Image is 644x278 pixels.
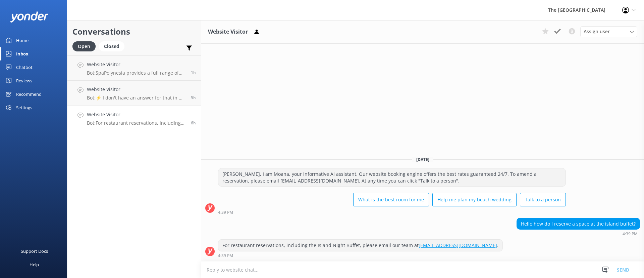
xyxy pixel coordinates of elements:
[580,26,637,37] div: Assign User
[218,168,566,186] div: [PERSON_NAME], I am Moana, your informative AI assistant. Our website booking engine offers the b...
[623,232,638,236] strong: 4:39 PM
[218,253,503,258] div: Sep 27 2025 04:39pm (UTC -10:00) Pacific/Honolulu
[191,95,196,101] span: Sep 27 2025 05:06pm (UTC -10:00) Pacific/Honolulu
[87,70,186,76] p: Bot: SpaPolynesia provides a full range of spa treatments and is open [DATE] to [DATE] from 9am t...
[10,11,49,23] img: yonder-white-logo.png
[16,47,29,61] div: Inbox
[16,61,33,74] div: Chatbot
[432,193,517,206] button: Help me plan my beach wedding
[218,254,233,258] strong: 4:39 PM
[99,41,124,51] div: Closed
[520,193,566,206] button: Talk to a person
[191,70,196,75] span: Sep 27 2025 09:58pm (UTC -10:00) Pacific/Honolulu
[72,25,196,38] h2: Conversations
[353,193,429,206] button: What is the best room for me
[218,210,233,214] strong: 4:39 PM
[67,55,201,81] a: Website VisitorBot:SpaPolynesia provides a full range of spa treatments and is open [DATE] to [DA...
[517,218,640,230] div: Hello how do I reserve a space at the island buffet?
[16,74,32,87] div: Reviews
[208,28,248,36] h3: Website Visitor
[67,81,201,106] a: Website VisitorBot:⚡ I don't have an answer for that in my knowledge base. Please try and rephras...
[21,244,48,258] div: Support Docs
[16,87,42,101] div: Recommend
[16,34,29,47] div: Home
[412,157,433,162] span: [DATE]
[72,42,99,50] a: Open
[72,41,96,51] div: Open
[419,242,497,248] a: [EMAIL_ADDRESS][DOMAIN_NAME]
[87,95,186,101] p: Bot: ⚡ I don't have an answer for that in my knowledge base. Please try and rephrase your questio...
[584,28,610,35] span: Assign user
[16,101,32,114] div: Settings
[87,61,186,68] h4: Website Visitor
[191,120,196,126] span: Sep 27 2025 04:39pm (UTC -10:00) Pacific/Honolulu
[517,231,640,236] div: Sep 27 2025 04:39pm (UTC -10:00) Pacific/Honolulu
[218,240,502,251] div: For restaurant reservations, including the Island Night Buffet, please email our team at .
[87,111,186,118] h4: Website Visitor
[99,42,128,50] a: Closed
[218,210,566,214] div: Sep 27 2025 04:39pm (UTC -10:00) Pacific/Honolulu
[87,120,186,126] p: Bot: For restaurant reservations, including the Island Night Buffet, please email our team at [EM...
[87,86,186,93] h4: Website Visitor
[30,258,39,271] div: Help
[67,106,201,131] a: Website VisitorBot:For restaurant reservations, including the Island Night Buffet, please email o...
